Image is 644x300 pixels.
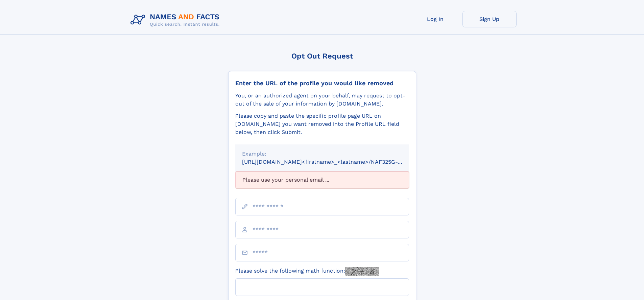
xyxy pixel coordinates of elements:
div: Please use your personal email ... [235,171,409,188]
img: Logo Names and Facts [128,11,225,29]
div: Example: [242,150,402,158]
label: Please solve the following math function: [235,267,379,276]
a: Log In [408,11,462,27]
div: Please copy and paste the specific profile page URL on [DOMAIN_NAME] you want removed into the Pr... [235,112,409,136]
div: Opt Out Request [228,52,416,60]
small: [URL][DOMAIN_NAME]<firstname>_<lastname>/NAF325G-xxxxxxxx [242,159,422,165]
div: You, or an authorized agent on your behalf, may request to opt-out of the sale of your informatio... [235,92,409,108]
div: Enter the URL of the profile you would like removed [235,79,409,87]
a: Sign Up [462,11,517,27]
